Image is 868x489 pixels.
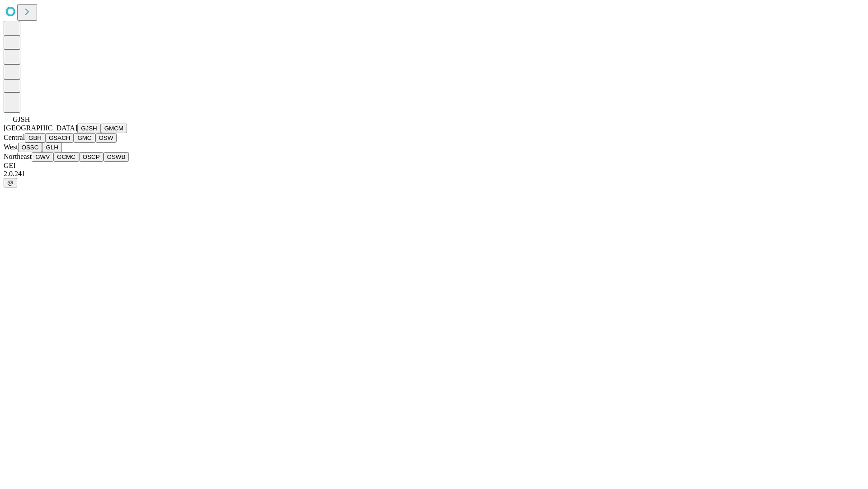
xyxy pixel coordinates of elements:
button: @ [4,178,17,187]
button: OSCP [79,152,104,162]
button: GSACH [45,133,74,143]
span: West [4,143,18,151]
button: GWV [32,152,53,162]
button: OSSC [18,143,42,152]
button: GLH [42,143,61,152]
button: GJSH [77,124,101,133]
span: Central [4,134,25,141]
button: GMC [74,133,95,143]
button: OSW [95,133,117,143]
div: GEI [4,162,864,170]
span: [GEOGRAPHIC_DATA] [4,124,77,132]
div: 2.0.241 [4,170,864,178]
button: GCMC [53,152,79,162]
button: GMCM [101,124,127,133]
span: Northeast [4,153,32,160]
span: GJSH [13,115,30,123]
button: GBH [25,133,45,143]
button: GSWB [104,152,129,162]
span: @ [7,179,14,186]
